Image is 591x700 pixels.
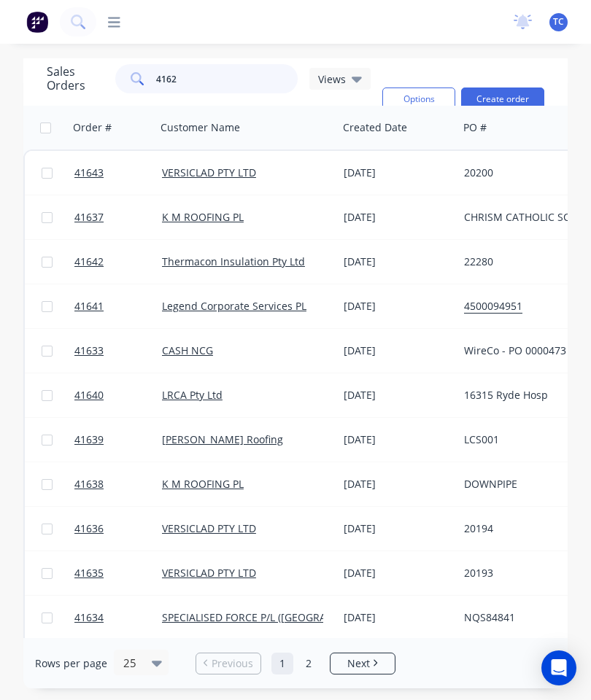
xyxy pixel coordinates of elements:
[344,521,452,536] div: [DATE]
[271,653,293,674] a: Page 1 is your current page
[162,477,244,491] a: K M ROOFING PL
[344,166,452,180] div: [DATE]
[74,166,104,180] span: 41643
[74,329,162,373] a: 41633
[344,343,452,358] div: [DATE]
[74,507,162,551] a: 41636
[74,566,104,580] span: 41635
[74,284,162,328] a: 41641
[74,596,162,639] a: 41634
[318,71,346,87] span: Views
[343,120,407,135] div: Created Date
[162,610,385,624] a: SPECIALISED FORCE P/L ([GEOGRAPHIC_DATA])
[74,418,162,462] a: 41639
[74,610,104,625] span: 41634
[74,551,162,595] a: 41635
[344,299,452,314] div: [DATE]
[26,11,48,33] img: Factory
[162,299,306,313] a: Legend Corporate Services PL
[541,650,576,685] div: Open Intercom Messenger
[196,656,260,671] a: Previous page
[156,64,298,93] input: Search...
[162,432,283,446] a: [PERSON_NAME] Roofing
[382,87,455,111] button: Options
[298,653,320,674] a: Page 2
[74,388,104,402] span: 41640
[162,521,256,535] a: VERSICLAD PTY LTD
[162,166,256,179] a: VERSICLAD PTY LTD
[344,388,452,402] div: [DATE]
[162,210,244,224] a: K M ROOFING PL
[74,373,162,417] a: 41640
[344,432,452,447] div: [DATE]
[74,151,162,195] a: 41643
[162,388,223,402] a: LRCA Pty Ltd
[74,521,104,536] span: 41636
[162,254,305,268] a: Thermacon Insulation Pty Ltd
[73,120,112,135] div: Order #
[461,87,544,111] button: Create order
[463,120,487,135] div: PO #
[74,477,104,491] span: 41638
[47,65,104,93] h1: Sales Orders
[74,210,104,225] span: 41637
[344,254,452,269] div: [DATE]
[162,343,213,357] a: CASH NCG
[344,566,452,580] div: [DATE]
[344,210,452,225] div: [DATE]
[74,254,104,269] span: 41642
[347,656,370,671] span: Next
[74,299,104,314] span: 41641
[161,120,240,135] div: Customer Name
[553,15,564,28] span: TC
[35,656,107,671] span: Rows per page
[190,653,401,674] ul: Pagination
[74,462,162,506] a: 41638
[344,610,452,625] div: [DATE]
[331,656,395,671] a: Next page
[74,343,104,358] span: 41633
[74,432,104,447] span: 41639
[74,240,162,284] a: 41642
[162,566,256,580] a: VERSICLAD PTY LTD
[212,656,253,671] span: Previous
[74,195,162,239] a: 41637
[344,477,452,491] div: [DATE]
